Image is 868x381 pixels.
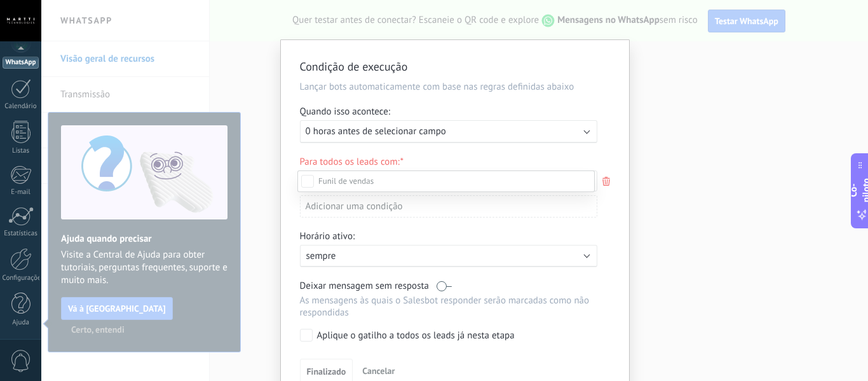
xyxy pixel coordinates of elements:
[12,318,29,327] font: Ajuda
[3,274,44,282] font: Configurações
[6,58,36,67] font: WhatsApp
[4,229,37,238] font: Estatísticas
[4,102,36,111] font: Calendário
[297,170,595,192] label: Funil de vendas
[11,188,30,197] font: E-mail
[318,176,374,186] span: Funil de vendas
[12,146,29,155] font: Listas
